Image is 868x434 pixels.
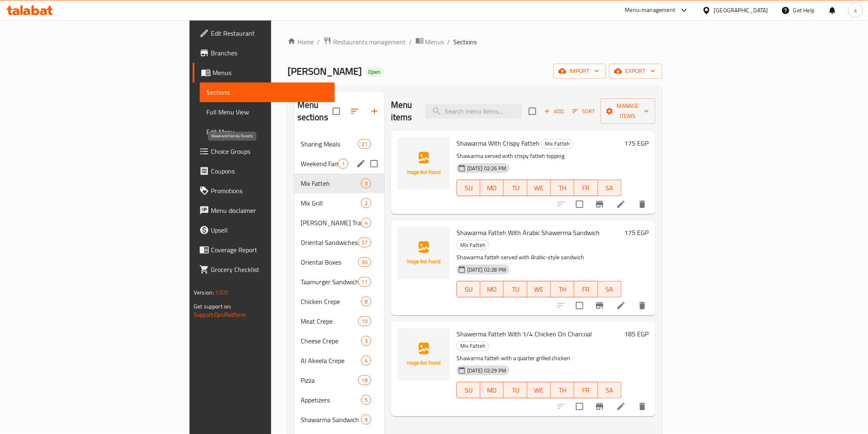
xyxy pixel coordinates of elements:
span: Full Menu View [206,107,328,117]
div: items [358,139,371,149]
span: Shawarma Fatteh With Arabic Shawerma Sandwich [457,226,600,239]
span: Appetizers [301,395,361,405]
button: export [609,64,662,79]
div: Mix Grill [301,198,361,208]
a: Support.OpsPlatform [194,309,246,320]
span: Coupons [211,166,328,176]
div: Mix Fatteh3 [294,174,384,193]
span: Coverage Report [211,245,328,255]
span: TH [554,384,571,396]
span: TU [507,283,524,295]
span: SA [601,384,618,396]
button: Add section [365,101,384,121]
button: SA [598,180,621,196]
span: [PERSON_NAME] [288,62,362,80]
span: Branches [211,48,328,58]
span: Select to update [571,297,588,314]
button: MO [480,281,504,297]
button: Branch-specific-item [590,397,610,416]
img: Shawarma With Crispy Fatteh [397,137,450,190]
span: Meat Crepe [301,316,358,326]
p: Shawarma served with crispy fatteh topping [457,151,621,161]
span: Select all sections [328,103,345,120]
span: [DATE] 02:29 PM [464,367,509,375]
span: Oriental Sandwiches [301,238,358,247]
span: SU [460,384,477,396]
button: WE [528,281,551,297]
div: [GEOGRAPHIC_DATA] [714,6,768,15]
span: Menus [425,37,444,47]
span: Menu disclaimer [211,206,328,215]
div: Meat Crepe10 [294,311,384,331]
a: Edit Menu [200,122,334,142]
div: items [361,297,371,306]
div: Al Akeela Crepe4 [294,351,384,370]
button: SU [457,382,480,398]
span: Edit Restaurant [211,28,328,38]
div: Mix Fatteh [457,240,489,250]
span: 8 [361,298,371,306]
div: Taamurger Sandwiches11 [294,272,384,292]
div: Open [365,67,384,77]
span: FR [578,182,594,194]
a: Menus [416,37,444,47]
button: FR [574,281,598,297]
span: Sections [206,87,328,97]
input: search [425,104,522,119]
button: delete [633,296,652,315]
span: [PERSON_NAME] Trays [301,218,361,228]
span: Oriental Boxes [301,257,358,267]
a: Edit menu item [616,301,626,311]
div: Appetizers5 [294,390,384,410]
div: Sharing Meals21 [294,134,384,154]
button: Sort [571,105,597,118]
p: Shawarma fatteh served with Arabic-style sandwich [457,252,621,263]
a: Sections [200,82,334,102]
span: Sharing Meals [301,139,358,149]
span: Shawarma With Crispy Fatteh [457,137,539,149]
h6: 175 EGP [625,137,649,149]
span: WE [531,384,548,396]
button: delete [633,397,652,416]
span: Manage items [607,101,649,121]
button: Branch-specific-item [590,194,610,214]
button: SA [598,382,621,398]
span: Menus [212,68,328,78]
span: 18 [359,377,371,384]
h6: 185 EGP [625,328,649,340]
span: Edit Menu [206,127,328,137]
span: 21 [359,140,371,148]
span: Sort items [567,105,601,118]
button: Add [541,105,567,118]
button: import [553,64,606,79]
span: SU [460,182,477,194]
div: items [361,415,371,425]
span: TH [554,283,571,295]
div: Pizza18 [294,370,384,390]
span: Cheese Crepe [301,336,361,346]
span: 1 [338,160,348,168]
span: Mix Fatteh [301,178,361,188]
a: Edit Restaurant [193,23,334,43]
button: edit [355,158,367,170]
h2: Menu items [391,99,416,123]
span: Get support on: [194,301,231,312]
button: SU [457,180,480,196]
div: items [358,257,371,267]
div: Oriental Sandwiches37 [294,233,384,252]
span: Weekend Family Feasts [301,159,338,169]
span: Shawerma Fatteh With 1/4 Chicken On Charcoal [457,328,592,340]
span: SA [601,283,618,295]
a: Upsell [193,220,334,240]
span: MO [484,182,500,194]
span: Restaurants management [333,37,406,47]
span: export [616,66,656,76]
div: [PERSON_NAME] Trays4 [294,213,384,233]
a: Edit menu item [616,199,626,209]
span: Promotions [211,186,328,196]
span: 4 [361,357,371,365]
a: Coupons [193,161,334,181]
span: Mix Fatteh [457,240,489,250]
span: 30 [359,258,371,266]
